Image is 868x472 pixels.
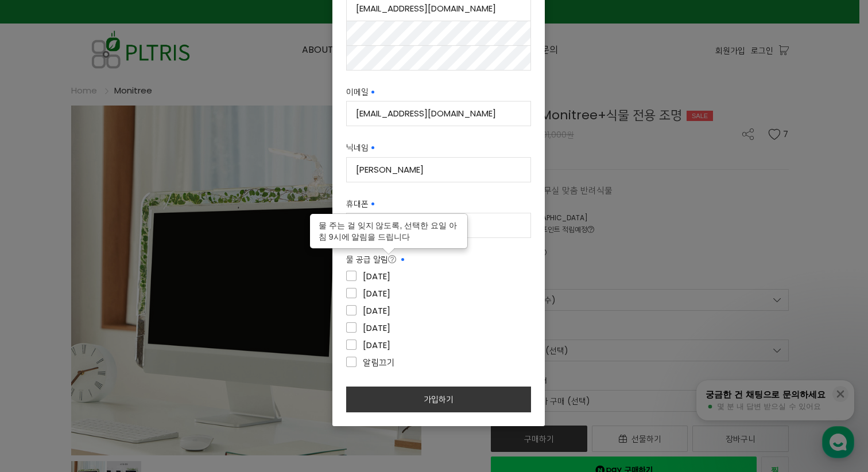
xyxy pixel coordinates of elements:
[311,214,467,248] div: 물 주는 걸 잊지 않도록, 선택한 요일 아침 9시에 알림을 드립니다
[347,158,530,182] input: 닉네임을(를) 입력하세요
[346,287,390,301] span: [DATE]
[346,197,374,210] label: 휴대폰
[346,321,390,335] span: [DATE]
[346,387,531,412] button: 가입하기
[346,304,390,318] span: [DATE]
[105,381,119,391] span: 대화
[36,381,43,390] span: 홈
[177,381,191,390] span: 설정
[346,85,374,98] label: 이메일
[346,141,374,154] label: 닉네임
[346,253,404,266] label: 물 공급 알림
[148,364,220,392] a: 설정
[76,364,148,392] a: 대화
[3,364,76,392] a: 홈
[346,270,390,283] span: [DATE]
[346,356,395,369] span: 알림끄기
[346,338,390,352] span: [DATE]
[347,102,530,126] input: 이메일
